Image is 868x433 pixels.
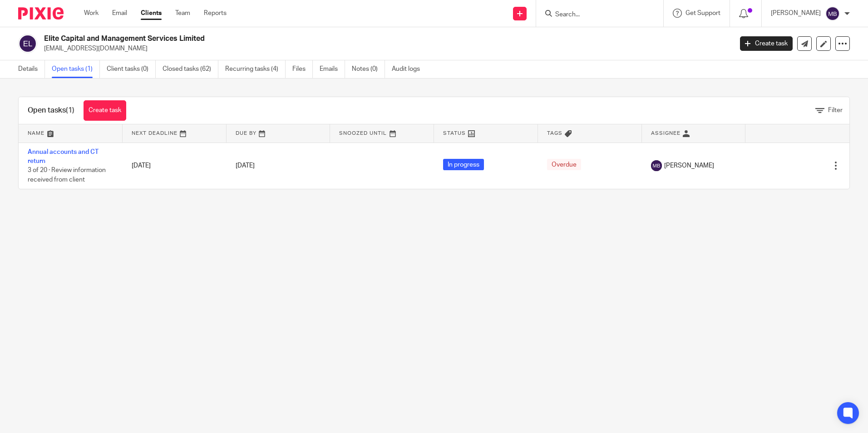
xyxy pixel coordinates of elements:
a: Notes (0) [352,60,385,78]
span: Status [443,131,466,136]
a: Open tasks (1) [52,60,100,78]
img: svg%3E [18,34,37,53]
span: Tags [547,131,562,136]
img: svg%3E [825,6,840,21]
span: 3 of 20 · Review information received from client [28,167,106,183]
a: Annual accounts and CT return [28,149,99,164]
input: Search [554,11,636,19]
a: Create task [84,100,126,121]
h1: Open tasks [28,106,74,115]
span: Overdue [547,159,581,170]
a: Create task [740,36,793,51]
a: Reports [204,9,227,18]
a: Closed tasks (62) [163,60,218,78]
a: Team [175,9,190,18]
a: Client tasks (0) [107,60,156,78]
span: Snoozed Until [339,131,387,136]
a: Work [84,9,99,18]
span: Get Support [686,10,720,16]
p: [EMAIL_ADDRESS][DOMAIN_NAME] [44,44,726,53]
img: Pixie [18,7,64,20]
span: (1) [66,107,74,114]
a: Audit logs [392,60,427,78]
img: svg%3E [651,160,662,171]
a: Email [112,9,127,18]
td: [DATE] [123,143,227,189]
a: Clients [141,9,162,18]
h2: Elite Capital and Management Services Limited [44,34,590,44]
span: [PERSON_NAME] [664,161,714,170]
a: Emails [320,60,345,78]
a: Recurring tasks (4) [225,60,286,78]
span: Filter [828,107,843,113]
a: Details [18,60,45,78]
a: Files [292,60,313,78]
p: [PERSON_NAME] [771,9,821,18]
span: [DATE] [236,162,255,169]
span: In progress [443,159,484,170]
